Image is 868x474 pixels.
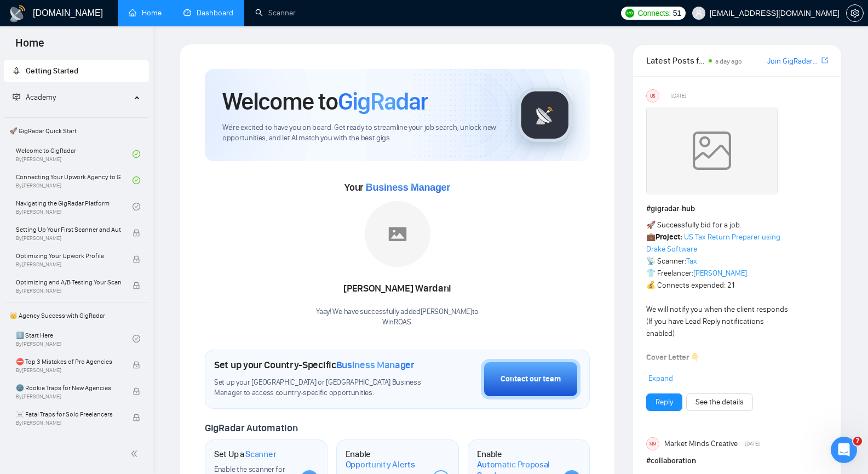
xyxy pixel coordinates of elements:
[625,9,634,18] img: upwork-logo.png
[13,93,56,102] span: Academy
[648,374,673,383] span: Expand
[853,437,862,446] span: 7
[16,195,133,219] a: Navigating the GigRadar PlatformBy[PERSON_NAME]
[130,448,141,459] span: double-left
[316,317,479,328] p: WinROAS .
[637,7,670,19] span: Connects:
[16,367,121,374] span: By [PERSON_NAME]
[686,393,753,411] button: See the details
[255,8,296,18] a: searchScanner
[656,232,682,242] strong: Project:
[366,182,450,193] span: Business Manager
[133,335,140,342] span: check-circle
[646,54,705,67] span: Latest Posts from the GigRadar Community
[16,224,121,235] span: Setting Up Your First Scanner and Auto-Bidder
[316,307,479,328] div: Yaay! We have successfully added [PERSON_NAME] to
[745,439,760,449] span: [DATE]
[346,459,415,470] span: Opportunity Alerts
[695,9,703,17] span: user
[646,455,828,467] h1: # collaboration
[5,305,148,327] span: 👑 Agency Success with GigRadar
[133,387,140,395] span: lock
[821,56,828,65] span: export
[16,420,121,426] span: By [PERSON_NAME]
[16,250,121,261] span: Optimizing Your Upwork Profile
[846,4,864,22] button: setting
[656,396,673,408] a: Reply
[647,90,659,102] div: US
[214,359,415,371] h1: Set up your Country-Specific
[133,255,140,263] span: lock
[133,176,140,184] span: check-circle
[518,88,572,142] img: gigradar-logo.png
[16,356,121,367] span: ⛔ Top 3 Mistakes of Pro Agencies
[767,55,819,67] a: Join GigRadar Slack Community
[133,361,140,369] span: lock
[13,67,20,75] span: rocket
[646,203,828,215] h1: # gigradar-hub
[821,55,828,66] a: export
[646,393,682,411] button: Reply
[133,229,140,237] span: lock
[481,359,580,399] button: Contact our team
[664,438,738,450] span: Market Minds Creative
[245,449,276,460] span: Scanner
[693,269,747,278] a: [PERSON_NAME]
[129,8,162,18] a: homeHome
[646,353,700,362] strong: Cover Letter 👇
[846,9,864,18] a: setting
[344,181,450,193] span: Your
[847,9,863,18] span: setting
[133,282,140,289] span: lock
[338,87,428,116] span: GigRadar
[831,437,857,463] iframe: Intercom live chat
[214,378,426,398] span: Set up your [GEOGRAPHIC_DATA] or [GEOGRAPHIC_DATA] Business Manager to access country-specific op...
[7,35,53,58] span: Home
[695,396,744,408] a: See the details
[5,120,148,142] span: 🚀 GigRadar Quick Start
[9,5,26,22] img: logo
[13,93,20,101] span: fund-projection-screen
[673,7,681,19] span: 51
[686,256,697,266] a: Tax
[16,382,121,393] span: 🌚 Rookie Traps for New Agencies
[365,201,430,267] img: placeholder.png
[501,373,561,385] div: Contact our team
[671,91,686,101] span: [DATE]
[647,438,659,450] div: MM
[16,261,121,268] span: By [PERSON_NAME]
[133,414,140,421] span: lock
[4,60,149,82] li: Getting Started
[222,123,500,144] span: We're excited to have you on board. Get ready to streamline your job search, unlock new opportuni...
[133,203,140,210] span: check-circle
[646,107,778,195] img: weqQh+iSagEgQAAAABJRU5ErkJggg==
[16,393,121,400] span: By [PERSON_NAME]
[346,449,423,470] h1: Enable
[16,277,121,288] span: Optimizing and A/B Testing Your Scanner for Better Results
[26,66,78,76] span: Getting Started
[26,93,56,102] span: Academy
[222,87,428,116] h1: Welcome to
[316,279,479,298] div: [PERSON_NAME] Wardani
[214,449,276,460] h1: Set Up a
[205,422,297,434] span: GigRadar Automation
[16,288,121,294] span: By [PERSON_NAME]
[16,327,133,351] a: 1️⃣ Start HereBy[PERSON_NAME]
[715,58,742,65] span: a day ago
[336,359,415,371] span: Business Manager
[646,232,780,254] a: US Tax Return Preparer using Drake Software
[16,168,133,192] a: Connecting Your Upwork Agency to GigRadarBy[PERSON_NAME]
[133,150,140,158] span: check-circle
[183,8,233,18] a: dashboardDashboard
[16,235,121,242] span: By [PERSON_NAME]
[16,409,121,420] span: ☠️ Fatal Traps for Solo Freelancers
[16,142,133,166] a: Welcome to GigRadarBy[PERSON_NAME]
